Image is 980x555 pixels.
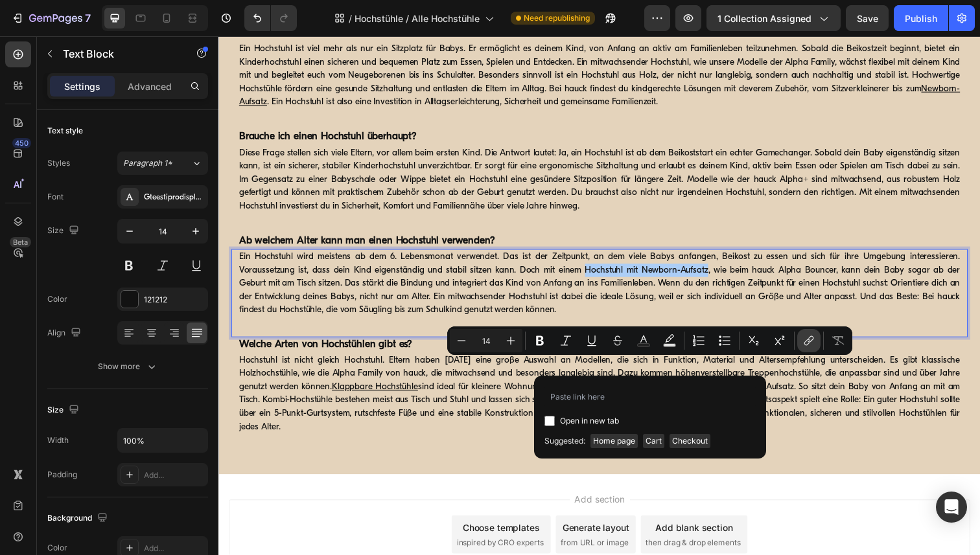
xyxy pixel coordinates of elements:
[643,434,664,448] span: Cart
[846,5,889,31] button: Save
[5,5,97,31] button: 7
[905,12,937,25] div: Publish
[349,12,352,25] span: /
[47,191,64,203] div: Font
[894,5,948,31] button: Publish
[98,360,158,373] div: Show more
[128,80,172,93] p: Advanced
[47,324,84,342] div: Align
[706,5,841,31] button: 1 collection assigned
[47,435,69,446] div: Width
[85,10,91,26] p: 7
[670,434,710,448] span: Checkout
[544,434,585,448] span: Suggested:
[144,294,205,306] div: 121212
[47,157,70,169] div: Styles
[47,510,110,527] div: Background
[63,46,173,62] p: Text Block
[47,293,67,305] div: Color
[355,12,480,25] span: Hochstühle / Alle Hochstühle
[47,402,82,419] div: Size
[144,470,205,481] div: Add...
[47,222,82,240] div: Size
[10,237,31,247] div: Beta
[446,495,525,509] div: Add blank section
[250,495,328,509] div: Choose templates
[544,386,756,407] input: Paste link here
[47,355,208,378] button: Show more
[64,80,100,93] p: Settings
[218,36,980,555] iframe: Design area
[857,13,878,24] span: Save
[123,157,172,169] span: Paragraph 1*
[118,429,207,452] input: Auto
[244,5,297,31] div: Undo/Redo
[12,138,31,148] div: 450
[936,492,967,523] div: Open Intercom Messenger
[117,152,208,175] button: Paragraph 1*
[560,413,619,429] span: Open in new tab
[47,542,67,554] div: Color
[590,434,638,448] span: Home page
[47,469,77,481] div: Padding
[349,512,419,523] span: from URL or image
[436,512,533,523] span: then drag & drop elements
[47,125,83,137] div: Text style
[144,543,205,554] div: Add...
[717,12,811,25] span: 1 collection assigned
[243,512,332,523] span: inspired by CRO experts
[447,326,852,355] div: Editor contextual toolbar
[144,192,205,203] div: Gteestiprodisplay_regular
[351,495,419,509] div: Generate layout
[358,466,420,480] span: Add section
[524,12,590,24] span: Need republishing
